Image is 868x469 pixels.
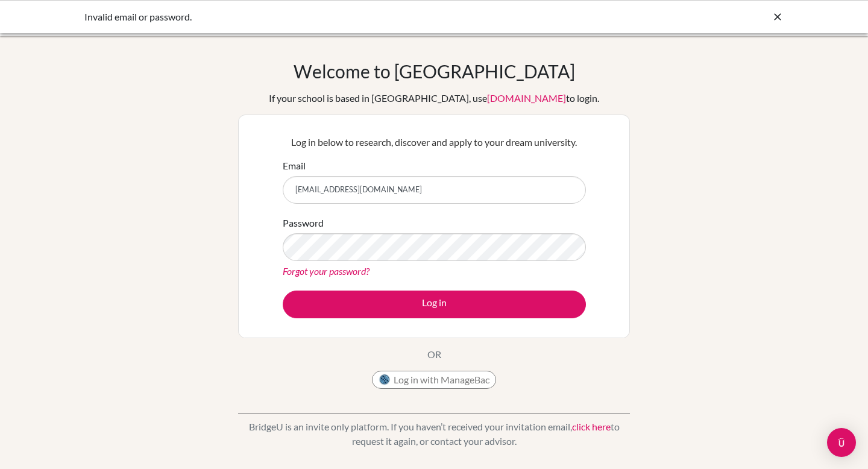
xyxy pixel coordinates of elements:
[283,291,586,318] button: Log in
[283,265,370,277] a: Forgot your password?
[283,216,324,230] label: Password
[372,371,496,389] button: Log in with ManageBac
[427,347,441,362] p: OR
[283,159,306,173] label: Email
[487,92,566,104] a: [DOMAIN_NAME]
[827,428,856,457] div: Open Intercom Messenger
[269,91,599,105] div: If your school is based in [GEOGRAPHIC_DATA], use to login.
[283,135,586,150] p: Log in below to research, discover and apply to your dream university.
[238,420,630,449] p: BridgeU is an invite only platform. If you haven’t received your invitation email, to request it ...
[294,60,575,82] h1: Welcome to [GEOGRAPHIC_DATA]
[572,421,611,432] a: click here
[84,10,603,24] div: Invalid email or password.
